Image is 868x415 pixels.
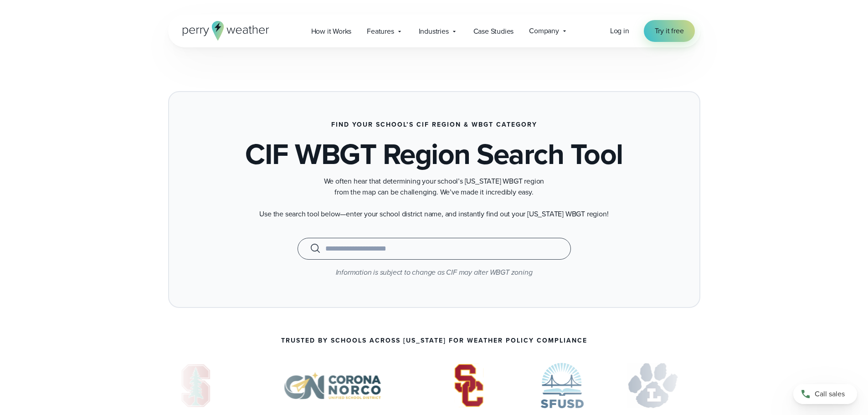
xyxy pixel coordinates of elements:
div: 4 of 7 [540,363,584,408]
p: We often hear that determining your school’s [US_STATE] WBGT region from the map can be challengi... [252,176,616,198]
div: 3 of 7 [441,363,497,408]
span: Try it free [655,26,684,36]
div: 2 of 7 [267,363,397,408]
div: 5 of 7 [627,363,678,408]
div: slideshow [168,363,700,413]
p: Use the search tool below—enter your school district name, and instantly find out your [US_STATE]... [252,209,616,220]
img: Corona-Norco-Unified-School-District.svg [267,363,397,408]
img: Stanford-University.svg [168,363,224,408]
a: Case Studies [466,22,522,41]
img: University-of-Southern-California-USC.svg [441,363,497,408]
span: How it Works [311,26,352,37]
span: Industries [419,26,449,37]
span: Call sales [815,389,845,400]
p: Trusted by Schools Across [US_STATE] for Weather Policy Compliance [281,337,587,344]
p: Information is subject to change as CIF may alter WBGT zoning [195,267,674,278]
h3: Find Your School’s CIF Region & WBGT Category [331,121,537,128]
img: San Fransisco Unified School District [540,363,584,408]
h1: CIF WBGT Region Search Tool [245,139,623,169]
span: Company [529,26,559,36]
span: Case Studies [473,26,514,37]
a: Try it free [644,20,695,42]
a: How it Works [303,22,360,41]
span: Log in [610,26,629,36]
div: 1 of 7 [168,363,224,408]
a: Log in [610,26,629,36]
span: Features [367,26,394,37]
a: Call sales [793,384,857,404]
